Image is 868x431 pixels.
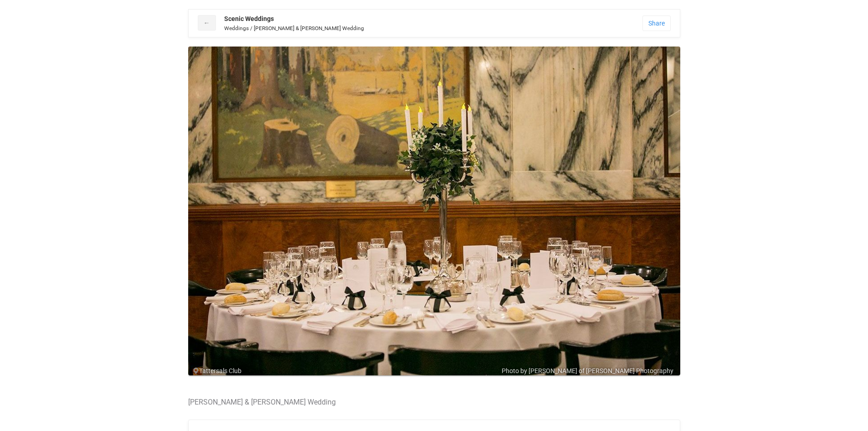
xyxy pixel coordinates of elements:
a: ← [198,15,216,31]
small: Weddings / [PERSON_NAME] & [PERSON_NAME] Wedding [224,25,364,31]
img: 1289.jpeg [188,47,680,375]
div: Tattersals Club [193,366,685,375]
strong: Scenic Weddings [224,15,274,22]
a: Share [642,16,671,31]
h4: [PERSON_NAME] & [PERSON_NAME] Wedding [188,398,680,406]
